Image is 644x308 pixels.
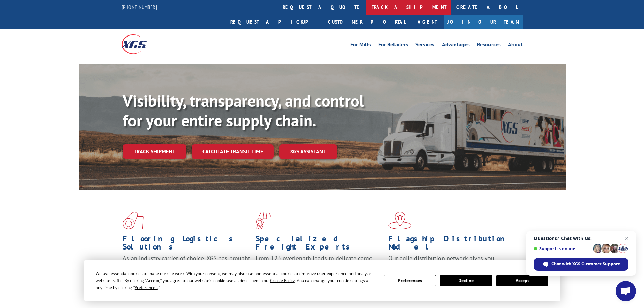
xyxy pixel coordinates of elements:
h1: Flagship Distribution Model [388,235,516,254]
span: Close chat [623,234,631,242]
button: Decline [440,275,492,286]
a: XGS ASSISTANT [279,144,337,159]
h1: Flooring Logistics Solutions [123,235,251,254]
div: Chat with XGS Customer Support [534,258,628,271]
a: Resources [477,42,501,49]
img: xgs-icon-flagship-distribution-model-red [388,212,412,229]
div: We use essential cookies to make our site work. With your consent, we may also use non-essential ... [96,270,376,291]
span: Preferences [135,285,158,290]
span: Chat with XGS Customer Support [551,261,620,267]
button: Preferences [384,275,436,286]
span: Support is online [534,246,591,251]
a: [PHONE_NUMBER] [122,4,157,10]
a: Track shipment [123,144,186,159]
span: Questions? Chat with us! [534,236,628,241]
a: For Mills [350,42,371,49]
a: For Retailers [378,42,408,49]
a: Join Our Team [444,15,523,29]
span: As an industry carrier of choice, XGS has brought innovation and dedication to flooring logistics... [123,254,250,278]
a: Customer Portal [323,15,411,29]
a: Calculate transit time [192,144,274,159]
b: Visibility, transparency, and control for your entire supply chain. [123,90,364,131]
a: About [508,42,523,49]
span: Cookie Policy [270,278,295,283]
p: From 123 overlength loads to delicate cargo, our experienced staff knows the best way to move you... [256,254,383,284]
div: Cookie Consent Prompt [84,260,560,301]
a: Agent [411,15,444,29]
div: Open chat [616,281,636,301]
h1: Specialized Freight Experts [256,235,383,254]
img: xgs-icon-focused-on-flooring-red [256,212,271,229]
button: Accept [496,275,548,286]
span: Our agile distribution network gives you nationwide inventory management on demand. [388,254,513,270]
a: Request a pickup [225,15,323,29]
img: xgs-icon-total-supply-chain-intelligence-red [123,212,144,229]
a: Advantages [442,42,470,49]
a: Services [415,42,434,49]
